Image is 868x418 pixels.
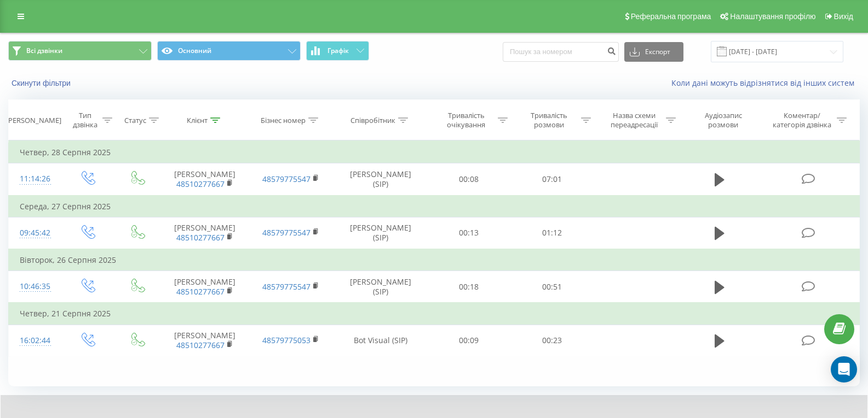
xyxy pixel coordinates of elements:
a: 48579775547 [262,174,311,184]
span: Реферальна програма [631,12,711,21]
td: [PERSON_NAME] (SIP) [334,271,427,303]
span: Графік [327,47,349,55]
td: [PERSON_NAME] [162,163,248,196]
td: 00:51 [510,271,594,303]
a: 48510277667 [176,179,225,189]
td: Bot Visual (SIP) [334,325,427,356]
span: Вихід [834,12,853,21]
div: Тип дзвінка [71,111,99,129]
div: 09:45:42 [20,222,51,244]
div: Коментар/категорія дзвінка [770,111,834,129]
td: 00:18 [427,271,510,303]
td: 00:13 [427,217,510,249]
span: Всі дзвінки [26,46,62,55]
button: Скинути фільтри [8,78,76,88]
td: 07:01 [510,163,594,196]
a: 48579775053 [262,335,311,345]
div: Бізнес номер [261,116,306,125]
div: [PERSON_NAME] [6,116,61,125]
div: Клієнт [187,116,208,125]
td: Четвер, 28 Серпня 2025 [9,142,860,163]
div: 10:46:35 [20,276,51,297]
td: 01:12 [510,217,594,249]
button: Графік [306,41,369,61]
a: 48510277667 [176,232,225,243]
div: Співробітник [350,116,395,125]
button: Експорт [624,42,683,62]
div: 16:02:44 [20,330,51,351]
td: Вівторок, 26 Серпня 2025 [9,249,860,271]
td: 00:23 [510,325,594,356]
td: [PERSON_NAME] (SIP) [334,163,427,196]
span: Налаштування профілю [730,12,815,21]
a: Коли дані можуть відрізнятися вiд інших систем [671,78,860,88]
td: 00:08 [427,163,510,196]
div: Open Intercom Messenger [831,356,857,382]
a: 48510277667 [176,286,225,297]
div: Статус [124,116,146,125]
button: Основний [157,41,301,61]
input: Пошук за номером [503,42,619,62]
td: 00:09 [427,325,510,356]
td: Четвер, 21 Серпня 2025 [9,303,860,325]
div: Тривалість розмови [520,111,578,129]
div: Тривалість очікування [437,111,495,129]
td: [PERSON_NAME] [162,271,248,303]
td: [PERSON_NAME] [162,325,248,356]
div: 11:14:26 [20,168,51,190]
div: Аудіозапис розмови [689,111,757,129]
a: 48510277667 [176,340,225,350]
td: [PERSON_NAME] [162,217,248,249]
a: 48579775547 [262,281,311,292]
div: Назва схеми переадресації [605,111,663,129]
td: [PERSON_NAME] (SIP) [334,217,427,249]
button: Всі дзвінки [8,41,152,61]
a: 48579775547 [262,227,311,238]
td: Середа, 27 Серпня 2025 [9,196,860,217]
